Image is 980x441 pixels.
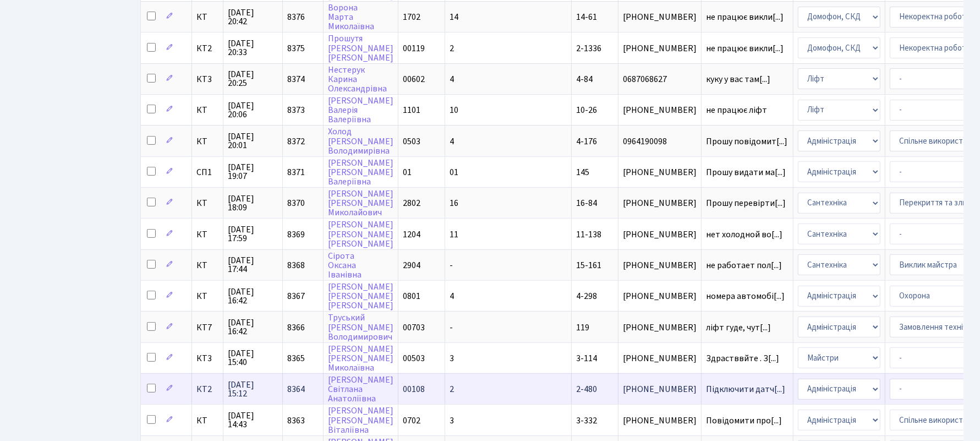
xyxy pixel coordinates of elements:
span: 8376 [287,11,305,23]
span: КТ [196,261,218,270]
span: Здрастввйте . З[...] [706,352,779,364]
span: 8375 [287,42,305,55]
span: 0702 [403,415,420,427]
a: [PERSON_NAME]ВалеріяВалеріївна [328,95,393,126]
span: 4-298 [576,290,597,302]
span: [DATE] 20:01 [228,132,278,150]
span: номера автомобі[...] [706,290,785,302]
span: [DATE] 19:07 [228,163,278,181]
a: [PERSON_NAME][PERSON_NAME]Віталіївна [328,405,393,436]
a: [PERSON_NAME][PERSON_NAME]Миколайович [328,188,393,219]
span: 0964190098 [623,137,697,146]
span: 8364 [287,383,305,395]
span: не працює викли[...] [706,11,784,23]
span: не працює ліфт [706,106,789,115]
span: [DATE] 17:59 [228,225,278,243]
span: КТ2 [196,385,218,394]
span: 4-176 [576,135,597,148]
span: - [450,322,453,334]
span: [DATE] 16:42 [228,318,278,336]
span: 10-26 [576,104,597,116]
span: КТ [196,199,218,208]
span: [DATE] 20:42 [228,8,278,26]
span: [PHONE_NUMBER] [623,354,697,363]
span: Прошу перевірти[...] [706,197,786,209]
span: 16-84 [576,197,597,209]
span: 8372 [287,135,305,148]
span: 0801 [403,290,420,302]
span: [PHONE_NUMBER] [623,230,697,239]
span: 8371 [287,166,305,178]
span: Прошу повідомит[...] [706,135,787,148]
span: 119 [576,322,589,334]
span: 3-114 [576,352,597,364]
span: 8373 [287,104,305,116]
span: КТ [196,106,218,115]
a: [PERSON_NAME]СвітланаАнатоліївна [328,374,393,405]
span: 15-161 [576,259,601,271]
span: 0687068627 [623,75,697,84]
span: 1204 [403,228,420,241]
span: 00119 [403,42,425,55]
span: 0503 [403,135,420,148]
span: Прошу видати ма[...] [706,166,786,178]
span: [DATE] 18:09 [228,194,278,212]
a: [PERSON_NAME][PERSON_NAME][PERSON_NAME] [328,219,393,250]
a: НестерукКаринаОлександрівна [328,64,387,95]
a: [PERSON_NAME][PERSON_NAME]Миколаївна [328,343,393,374]
a: Труський[PERSON_NAME]Володимирович [328,312,393,343]
span: 3 [450,352,454,364]
span: КТ [196,416,218,425]
span: 8363 [287,415,305,427]
span: 4 [450,73,454,85]
span: КТ7 [196,323,218,332]
span: 16 [450,197,458,209]
span: 8370 [287,197,305,209]
span: 14-61 [576,11,597,23]
span: 00703 [403,322,425,334]
span: 2 [450,42,454,55]
span: - [450,259,453,271]
span: ліфт гуде, чут[...] [706,322,771,334]
span: [DATE] 14:43 [228,411,278,429]
span: [PHONE_NUMBER] [623,292,697,301]
span: СП1 [196,168,218,177]
span: [DATE] 20:33 [228,39,278,57]
span: КТ [196,230,218,239]
span: 10 [450,104,458,116]
span: 3 [450,415,454,427]
span: КТ3 [196,354,218,363]
a: [PERSON_NAME][PERSON_NAME]Валеріївна [328,157,393,188]
span: [DATE] 17:44 [228,256,278,274]
a: Прошутя[PERSON_NAME][PERSON_NAME] [328,33,393,64]
a: Холод[PERSON_NAME]Володимирівна [328,126,393,157]
span: не працює викли[...] [706,42,784,55]
span: 2-480 [576,383,597,395]
span: 01 [403,166,412,178]
span: 2904 [403,259,420,271]
span: КТ3 [196,75,218,84]
span: 1101 [403,104,420,116]
span: [PHONE_NUMBER] [623,168,697,177]
span: КТ [196,137,218,146]
span: 8374 [287,73,305,85]
span: [PHONE_NUMBER] [623,416,697,425]
span: 8367 [287,290,305,302]
span: 00108 [403,383,425,395]
span: 00602 [403,73,425,85]
span: [PHONE_NUMBER] [623,106,697,115]
a: ВоронаМартаМиколаївна [328,2,374,32]
span: 8365 [287,352,305,364]
span: 01 [450,166,458,178]
span: [PHONE_NUMBER] [623,13,697,21]
span: [PHONE_NUMBER] [623,323,697,332]
span: [DATE] 15:12 [228,380,278,398]
span: 8368 [287,259,305,271]
span: не работает пол[...] [706,259,782,271]
span: 4-84 [576,73,593,85]
span: [DATE] 20:25 [228,70,278,88]
span: 8369 [287,228,305,241]
span: КТ [196,292,218,301]
span: 11-138 [576,228,601,241]
span: куку у вас там[...] [706,73,770,85]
